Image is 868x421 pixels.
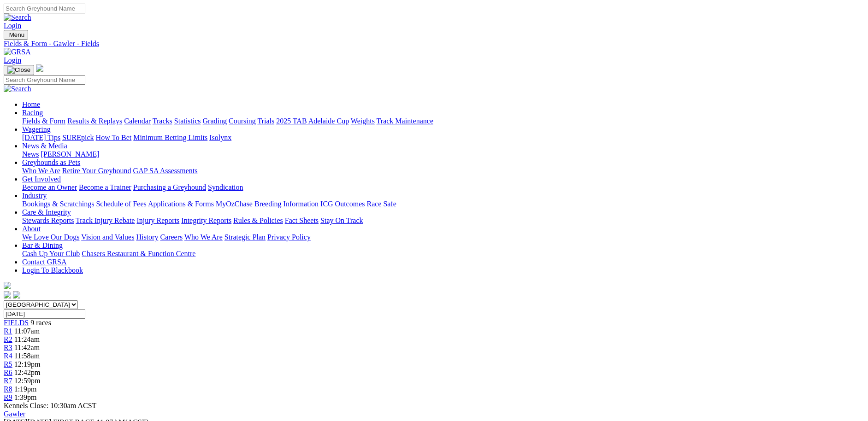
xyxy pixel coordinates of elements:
a: News [22,150,39,158]
div: Industry [22,200,864,208]
a: Race Safe [366,200,396,208]
a: Integrity Reports [181,216,231,224]
a: R2 [4,335,12,343]
a: Industry [22,192,47,199]
button: Toggle navigation [4,65,34,75]
a: Get Involved [22,175,61,183]
button: Toggle navigation [4,30,28,40]
a: Login To Blackbook [22,266,83,274]
a: Bar & Dining [22,241,63,249]
img: GRSA [4,48,31,56]
a: GAP SA Assessments [133,167,198,175]
a: Tracks [153,117,172,125]
a: 2025 TAB Adelaide Cup [276,117,349,125]
a: Care & Integrity [22,208,71,216]
a: R1 [4,327,12,335]
a: Wagering [22,125,51,133]
span: Kennels Close: 10:30am ACST [4,402,96,409]
img: Search [4,85,31,93]
span: 12:42pm [14,368,41,376]
a: History [136,233,158,241]
a: Racing [22,109,43,117]
a: Grading [203,117,227,125]
span: 1:19pm [14,385,37,393]
span: 11:42am [14,344,40,351]
input: Search [4,75,85,85]
a: Statistics [174,117,201,125]
a: ICG Outcomes [320,200,365,208]
a: We Love Our Dogs [22,233,79,241]
a: Breeding Information [254,200,319,208]
div: About [22,233,864,241]
a: Bookings & Scratchings [22,200,94,208]
img: Close [7,66,30,74]
a: Home [22,100,40,108]
a: Calendar [124,117,151,125]
div: Wagering [22,134,864,142]
input: Select date [4,309,85,319]
span: R5 [4,360,12,368]
a: Track Injury Rebate [76,216,135,224]
span: 11:24am [14,335,40,343]
a: Schedule of Fees [96,200,146,208]
a: Who We Are [22,167,60,175]
a: Stay On Track [320,216,363,224]
img: facebook.svg [4,291,11,298]
a: Privacy Policy [267,233,311,241]
a: [PERSON_NAME] [41,150,99,158]
a: Chasers Restaurant & Function Centre [82,250,195,257]
a: [DATE] Tips [22,134,60,141]
img: logo-grsa-white.png [4,282,11,289]
span: FIELDS [4,319,29,327]
img: Search [4,13,31,22]
div: Racing [22,117,864,125]
div: Bar & Dining [22,250,864,258]
a: Injury Reports [136,216,179,224]
a: About [22,225,41,233]
img: twitter.svg [13,291,20,298]
img: logo-grsa-white.png [36,64,43,72]
a: Login [4,22,21,29]
span: 12:19pm [14,360,41,368]
a: Who We Are [184,233,223,241]
span: 12:59pm [14,377,41,385]
a: Rules & Policies [233,216,283,224]
a: Weights [351,117,375,125]
a: How To Bet [96,134,132,141]
a: Greyhounds as Pets [22,158,80,166]
input: Search [4,4,85,13]
a: R3 [4,344,12,351]
a: Applications & Forms [148,200,214,208]
a: Become a Trainer [79,183,131,191]
a: R7 [4,377,12,385]
a: Careers [160,233,183,241]
a: Fields & Form [22,117,65,125]
a: Results & Replays [67,117,122,125]
div: Greyhounds as Pets [22,167,864,175]
div: Get Involved [22,183,864,192]
span: 1:39pm [14,393,37,401]
a: Become an Owner [22,183,77,191]
a: Login [4,56,21,64]
a: R4 [4,352,12,360]
a: Contact GRSA [22,258,66,266]
span: Menu [9,31,24,38]
span: 11:58am [14,352,40,360]
a: Strategic Plan [224,233,266,241]
a: R6 [4,368,12,376]
a: News & Media [22,142,67,150]
a: Gawler [4,410,25,418]
a: R8 [4,385,12,393]
a: SUREpick [62,134,94,141]
a: Track Maintenance [377,117,433,125]
a: Fact Sheets [285,216,319,224]
a: Stewards Reports [22,216,74,224]
a: Trials [257,117,274,125]
a: R9 [4,393,12,401]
